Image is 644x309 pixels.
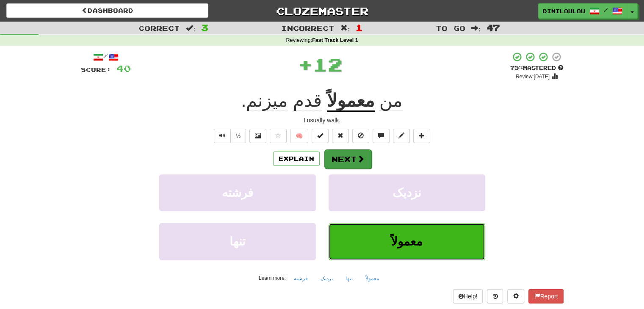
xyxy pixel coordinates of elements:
button: فرشته [159,174,316,211]
button: ½ [230,129,246,143]
small: Learn more: [259,275,286,281]
span: معمولاً [391,235,423,248]
button: نزدیک [316,272,337,285]
span: نزدیک [392,186,421,199]
button: فرشته [289,272,312,285]
a: Clozemaster [221,3,423,18]
button: معمولاً [361,272,384,285]
span: 75 % [510,64,523,71]
span: + [298,52,313,77]
span: : [471,25,481,32]
button: Help! [453,289,483,303]
button: Reset to 0% Mastered (alt+r) [332,129,349,143]
span: Incorrect [281,24,334,32]
span: فرشته [222,186,253,199]
strong: Fast Track Level 1 [312,37,358,43]
span: 3 [201,22,208,33]
button: 🧠 [290,129,308,143]
button: معمولاً [329,223,485,260]
span: قدم [293,91,322,111]
div: / [81,52,131,62]
span: : [340,25,350,32]
span: To go [436,24,465,32]
div: Mastered [510,64,564,72]
span: من [379,91,403,111]
span: : [186,25,195,32]
span: 47 [486,22,500,33]
span: می‎زنم [246,91,288,111]
button: Next [324,149,372,169]
button: Play sentence audio (ctl+space) [214,129,231,143]
button: تنها [159,223,316,260]
span: 12 [313,54,343,75]
small: Review: [DATE] [516,74,550,80]
button: Add to collection (alt+a) [413,129,430,143]
a: DimiLoulou / [538,3,627,19]
span: تنها [229,235,246,248]
button: نزدیک [329,174,485,211]
button: Ignore sentence (alt+i) [352,129,369,143]
a: Dashboard [6,3,208,18]
button: Round history (alt+y) [487,289,503,303]
span: 40 [116,63,131,74]
button: Discuss sentence (alt+u) [373,129,390,143]
div: I usually walk. [81,116,564,124]
span: Correct [138,24,180,32]
button: Explain [273,152,320,166]
button: Show image (alt+x) [249,129,266,143]
div: Text-to-speech controls [212,129,246,143]
span: Score: [81,66,111,73]
span: 1 [356,22,363,33]
span: DimiLoulou [543,7,585,15]
button: Set this sentence to 100% Mastered (alt+m) [312,129,329,143]
button: Favorite sentence (alt+f) [270,129,287,143]
button: Report [528,289,563,303]
u: معمولاً [327,91,375,112]
button: Edit sentence (alt+d) [393,129,410,143]
span: / [604,7,608,13]
button: تنها [341,272,357,285]
span: . [241,91,327,111]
